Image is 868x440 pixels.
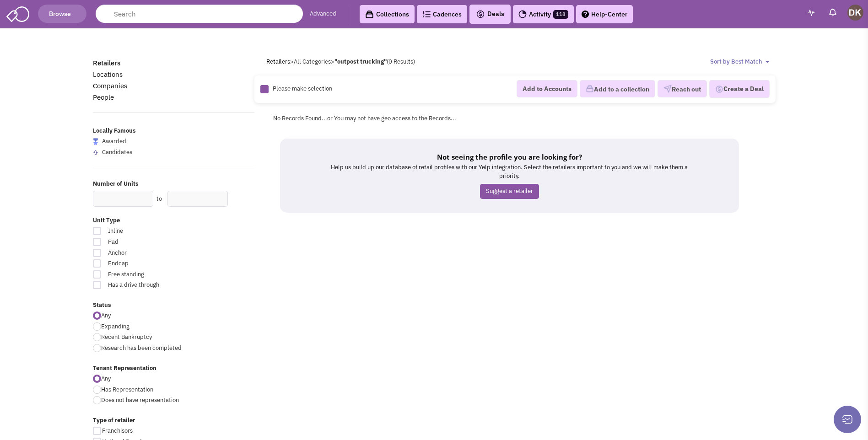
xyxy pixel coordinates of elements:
[101,396,179,404] span: Does not have representation
[580,80,655,98] button: Add to a collection
[49,10,75,18] span: Browse
[93,59,120,67] a: Retailers
[93,301,255,310] label: Status
[93,127,255,135] label: Locally Famous
[101,344,182,352] span: Research has been completed
[93,416,255,425] label: Type of retailer
[480,184,539,199] a: Suggest a retailer
[422,11,431,17] img: Cadences_logo.png
[102,259,204,268] span: Endcap
[473,8,507,20] button: Deals
[326,152,693,161] h5: Not seeing the profile you are looking for?
[102,227,204,236] span: Inline
[513,5,574,23] a: Activity118
[93,150,98,155] img: locallyfamous-upvote.png
[266,58,290,65] a: Retailers
[101,322,129,330] span: Expanding
[331,58,334,65] span: >
[290,58,294,65] span: >
[310,10,336,18] a: Advanced
[93,70,123,79] a: Locations
[93,81,127,90] a: Companies
[273,85,332,93] span: Please make selection
[365,10,374,19] img: icon-collection-lavender-black.svg
[225,193,240,204] div: Search Nearby
[663,85,672,93] img: VectorPaper_Plane.png
[38,5,86,23] button: Browse
[326,163,693,180] p: Help us build up our database of retail profiles with our Yelp integration. Select the retailers ...
[93,364,255,373] label: Tenant Representation
[360,5,415,23] a: Collections
[102,281,204,290] span: Has a drive through
[476,10,504,18] span: Deals
[260,85,269,93] img: Rectangle.png
[101,386,153,393] span: Has Representation
[93,138,98,145] img: locallyfamous-largeicon.png
[93,93,114,102] a: People
[576,5,633,23] a: Help-Center
[101,333,152,341] span: Recent Bankruptcy
[102,249,204,258] span: Anchor
[102,148,132,156] span: Candidates
[476,9,485,20] img: icon-deals.svg
[334,58,387,65] b: "outpost trucking"
[93,216,255,225] label: Unit Type
[93,180,255,188] label: Number of Units
[102,427,133,435] span: Franchisors
[553,10,568,19] span: 118
[582,11,589,18] img: help.png
[847,5,863,21] img: Donnie Keller
[273,114,456,122] span: No Records Found...or You may not have geo access to the Records...
[517,80,577,97] button: Add to Accounts
[101,311,111,319] span: Any
[6,5,29,22] img: SmartAdmin
[709,80,770,98] button: Create a Deal
[102,238,204,247] span: Pad
[658,80,707,98] button: Reach out
[715,84,723,94] img: Deal-Dollar.png
[101,375,111,382] span: Any
[102,270,204,279] span: Free standing
[294,58,415,65] span: All Categories (0 Results)
[96,5,303,23] input: Search
[586,85,594,93] img: icon-collection-lavender.png
[417,5,467,23] a: Cadences
[102,137,126,145] span: Awarded
[156,195,162,204] label: to
[518,10,527,18] img: Activity.png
